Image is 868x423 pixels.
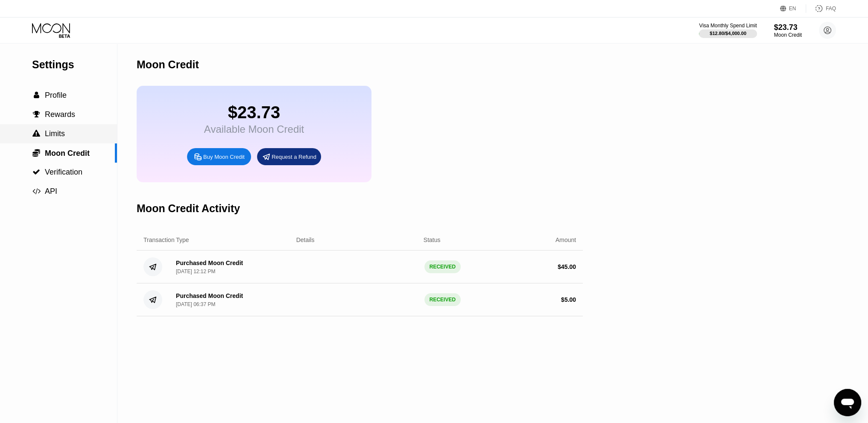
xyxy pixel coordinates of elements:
div: [DATE] 12:12 PM [176,268,215,274]
div: Request a Refund [257,148,321,165]
div: Visa Monthly Spend Limit [699,23,757,29]
div: Moon Credit [137,58,199,71]
div: $12.80 / $4,000.00 [710,31,746,36]
span: Profile [45,91,67,99]
span:  [32,130,40,137]
span:  [33,111,40,118]
div:  [32,91,41,99]
div: Purchased Moon Credit [176,260,243,266]
div: Transaction Type [143,236,189,243]
span:  [32,168,40,176]
div: FAQ [806,4,836,13]
iframe: Schaltfläche zum Öffnen des Messaging-Fensters [834,389,861,416]
div: $ 45.00 [558,263,576,270]
div: $23.73Moon Credit [774,23,802,38]
div:  [32,149,41,157]
div: Visa Monthly Spend Limit$12.80/$4,000.00 [699,23,757,38]
div: Purchased Moon Credit [176,292,243,299]
div: FAQ [826,6,836,12]
div: Settings [32,58,117,71]
div: EN [780,4,806,13]
span: Moon Credit [45,149,90,158]
span:  [34,91,39,99]
div:  [32,168,41,176]
div: Buy Moon Credit [203,153,245,160]
div: Amount [555,236,576,243]
span: Verification [45,168,82,176]
div: Status [424,236,441,243]
div:  [32,130,41,137]
div: $ 5.00 [561,296,576,303]
div: Buy Moon Credit [187,148,251,165]
div: [DATE] 06:37 PM [176,301,215,307]
span: Rewards [45,110,75,119]
div: RECEIVED [424,260,461,273]
span: Limits [45,129,65,138]
span:  [32,149,40,157]
div: RECEIVED [424,293,461,306]
div:  [32,111,41,118]
div: $23.73 [774,23,802,32]
div: Available Moon Credit [204,123,304,135]
div: Request a Refund [272,153,316,160]
span:  [32,187,41,195]
span: API [45,187,57,195]
div: Moon Credit Activity [137,202,240,215]
div: $23.73 [204,103,304,122]
div: Moon Credit [774,32,802,38]
div: EN [789,6,796,12]
div: Details [296,236,315,243]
